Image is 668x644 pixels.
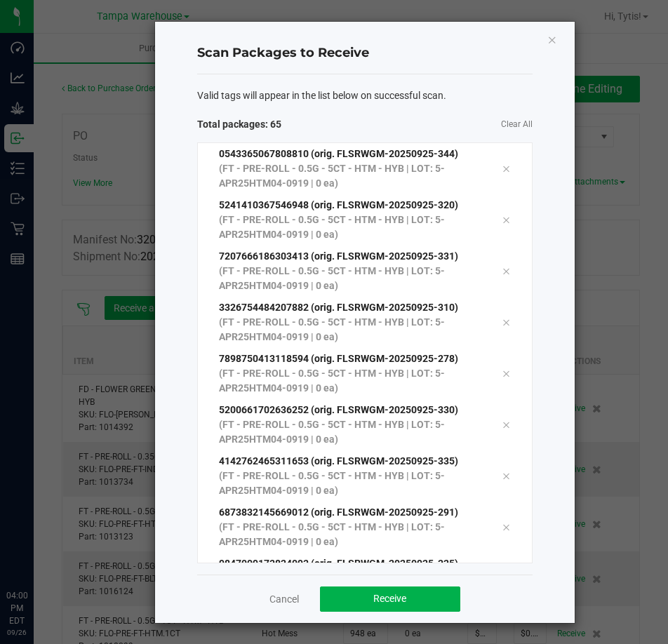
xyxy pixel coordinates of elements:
span: 7898750413118594 (orig. FLSRWGM-20250925-278) [219,353,458,364]
p: (FT - PRE-ROLL - 0.5G - 5CT - HTM - HYB | LOT: 5-APR25HTM04-0919 | 0 ea) [219,213,481,242]
span: 5200661702636252 (orig. FLSRWGM-20250925-330) [219,404,458,415]
span: 7207666186303413 (orig. FLSRWGM-20250925-331) [219,250,458,262]
iframe: Resource center [14,532,56,574]
div: Remove tag [491,160,521,177]
div: Remove tag [491,518,521,535]
button: Close [547,31,557,48]
span: 4142762465311653 (orig. FLSRWGM-20250925-335) [219,455,458,467]
span: Receive [373,593,406,604]
a: Clear All [501,119,533,130]
button: Receive [320,586,460,612]
span: 6873832145669012 (orig. FLSRWGM-20250925-291) [219,507,458,518]
p: (FT - PRE-ROLL - 0.5G - 5CT - HTM - HYB | LOT: 5-APR25HTM04-0919 | 0 ea) [219,366,481,396]
span: Valid tags will appear in the list below on successful scan. [197,88,446,103]
span: 3326754484207882 (orig. FLSRWGM-20250925-310) [219,302,458,313]
div: Remove tag [491,314,521,330]
div: Remove tag [491,467,521,484]
span: 9847009173824093 (orig. FLSRWGM-20250925-325) [219,558,458,569]
p: (FT - PRE-ROLL - 0.5G - 5CT - HTM - HYB | LOT: 5-APR25HTM04-0919 | 0 ea) [219,161,481,191]
span: Total packages: 65 [197,117,365,132]
h4: Scan Packages to Receive [197,44,533,62]
span: 0543365067808810 (orig. FLSRWGM-20250925-344) [219,148,458,159]
p: (FT - PRE-ROLL - 0.5G - 5CT - HTM - HYB | LOT: 5-APR25HTM04-0919 | 0 ea) [219,469,481,498]
div: Remove tag [491,262,521,279]
div: Remove tag [491,211,521,228]
span: 5241410367546948 (orig. FLSRWGM-20250925-320) [219,199,458,210]
div: Remove tag [491,416,521,433]
p: (FT - PRE-ROLL - 0.5G - 5CT - HTM - HYB | LOT: 5-APR25HTM04-0919 | 0 ea) [219,264,481,293]
p: (FT - PRE-ROLL - 0.5G - 5CT - HTM - HYB | LOT: 5-APR25HTM04-0919 | 0 ea) [219,417,481,447]
div: Remove tag [491,365,521,382]
p: (FT - PRE-ROLL - 0.5G - 5CT - HTM - HYB | LOT: 5-APR25HTM04-0919 | 0 ea) [219,315,481,344]
a: Cancel [269,592,299,606]
p: (FT - PRE-ROLL - 0.5G - 5CT - HTM - HYB | LOT: 5-APR25HTM04-0919 | 0 ea) [219,520,481,549]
